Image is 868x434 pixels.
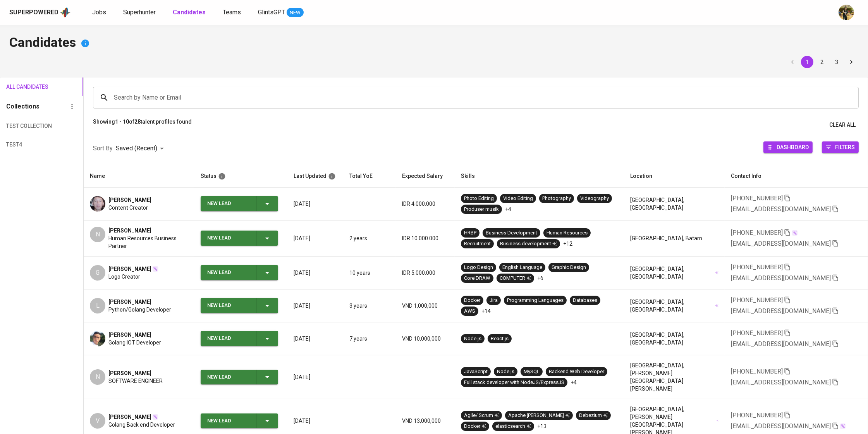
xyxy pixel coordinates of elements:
b: 1 - 10 [115,119,129,125]
img: yongcheng@glints.com [839,5,854,20]
span: [PHONE_NUMBER] [731,296,783,304]
span: Teams [223,9,241,16]
p: Showing of talent profiles found [93,118,192,132]
div: New Lead [207,298,250,313]
span: NEW [287,9,304,17]
div: [GEOGRAPHIC_DATA], [GEOGRAPHIC_DATA] [631,196,719,212]
div: Recruitment [464,240,491,248]
img: dd7541837185387173ca6b6df2de7724.png [90,331,105,346]
span: Superhunter [123,9,156,16]
span: Test Collection [6,121,43,131]
span: Python/Golang Developer [108,306,171,313]
p: IDR 5.000.000 [402,269,449,277]
span: [PERSON_NAME] [108,196,151,204]
span: [PHONE_NUMBER] [731,195,783,202]
div: HRBP [464,229,476,237]
p: Saved (Recent) [116,144,157,153]
span: [EMAIL_ADDRESS][DOMAIN_NAME] [731,379,831,386]
div: Photography [542,195,571,202]
div: Saved (Recent) [116,141,167,156]
p: VND 13,000,000 [402,417,449,425]
button: Go to page 3 [830,56,843,68]
div: New Lead [207,413,250,429]
th: Total YoE [343,165,396,188]
p: +13 [537,422,547,430]
div: New Lead [207,331,250,346]
button: Go to page 2 [816,56,828,68]
span: [PHONE_NUMBER] [731,329,783,337]
span: [EMAIL_ADDRESS][DOMAIN_NAME] [731,340,831,348]
th: Last Updated [287,165,343,188]
img: 0c100f1b017aabfe0ec6be959137266d.jpeg [90,196,105,212]
a: Teams [223,8,242,17]
span: Dashboard [777,142,809,152]
b: 28 [134,119,141,125]
button: Clear All [826,118,859,132]
span: [PHONE_NUMBER] [731,368,783,375]
div: Programming Languages [507,297,564,304]
div: CorelDRAW [464,275,490,282]
button: New Lead [201,370,278,385]
p: 7 years [349,335,390,343]
div: Apache [PERSON_NAME] [508,412,570,419]
div: Superpowered [9,8,58,17]
th: Skills [455,165,624,188]
span: Content Creator [108,204,148,212]
div: Databases [573,297,597,304]
div: Backend Web Developer [549,368,604,375]
span: [PERSON_NAME] [108,331,151,339]
button: New Lead [201,231,278,246]
p: +4 [571,379,577,386]
span: SOFTWARE ENGINEER [108,377,163,385]
nav: pagination navigation [785,56,859,68]
p: VND 10,000,000 [402,335,449,343]
p: VND 1,000,000 [402,302,449,310]
a: Superpoweredapp logo [9,7,70,18]
div: Produser musik [464,206,499,213]
div: Photo Editing [464,195,494,202]
img: app logo [60,7,70,18]
div: Human Resources [547,229,588,237]
div: Graphic Design [552,264,586,271]
button: New Lead [201,413,278,429]
div: English Language [502,264,542,271]
div: [GEOGRAPHIC_DATA], [PERSON_NAME][GEOGRAPHIC_DATA][PERSON_NAME] [631,362,719,393]
div: New Lead [207,196,250,211]
p: +12 [563,240,572,248]
span: [PERSON_NAME] [108,265,151,273]
span: All Candidates [6,82,43,92]
th: Location [624,165,725,188]
th: Name [84,165,194,188]
div: Logo Design [464,264,493,271]
th: Contact Info [725,165,868,188]
div: V [90,413,105,429]
span: Jobs [92,9,106,16]
div: New Lead [207,265,250,280]
span: [PERSON_NAME] [108,413,151,421]
span: Logo Creator [108,273,140,281]
span: [EMAIL_ADDRESS][DOMAIN_NAME] [731,307,831,315]
p: [DATE] [294,417,337,425]
div: COMPUTER [500,275,531,282]
th: Expected Salary [396,165,455,188]
a: Candidates [173,8,207,17]
div: Jira [490,297,498,304]
div: N [90,369,105,385]
h4: Candidates [9,34,859,53]
span: [PHONE_NUMBER] [731,263,783,271]
div: Node.js [497,368,514,375]
img: magic_wand.svg [152,266,158,272]
span: Golang Back end Developer [108,421,175,429]
h6: Collections [6,101,40,112]
div: [GEOGRAPHIC_DATA], [GEOGRAPHIC_DATA] [631,331,719,346]
div: New Lead [207,231,250,246]
span: Filters [835,142,855,152]
p: IDR 10.000.000 [402,234,449,242]
button: New Lead [201,196,278,211]
div: L [90,298,105,313]
b: Candidates [173,9,206,16]
div: AWS [464,308,475,315]
div: Full stack developer with NodeJS/ExpressJS [464,379,564,386]
span: [PHONE_NUMBER] [731,412,783,419]
span: [EMAIL_ADDRESS][DOMAIN_NAME] [731,422,831,430]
